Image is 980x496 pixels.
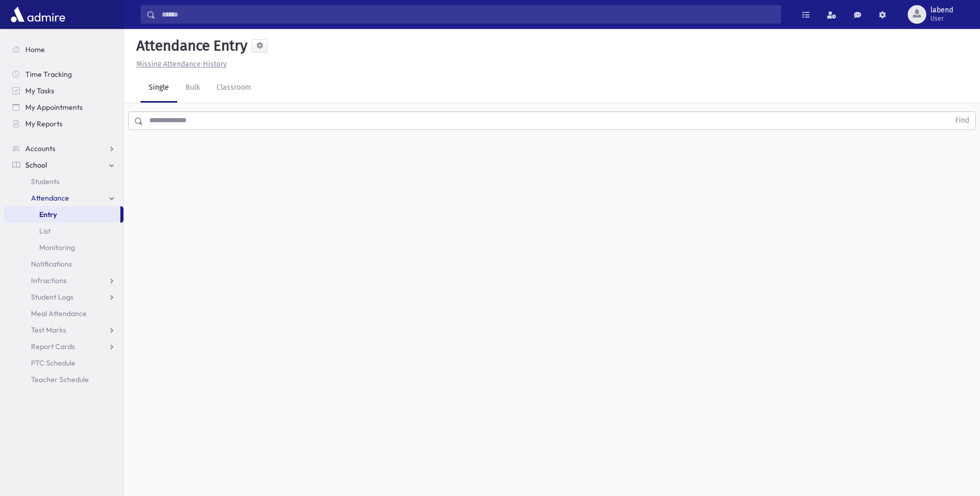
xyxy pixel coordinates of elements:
input: Search [155,5,781,24]
span: Test Marks [31,325,66,335]
span: User [930,14,953,23]
a: List [4,223,123,239]
span: My Tasks [25,86,54,95]
a: Time Tracking [4,66,123,82]
a: Monitoring [4,239,123,256]
span: Accounts [25,144,55,153]
h5: Attendance Entry [132,37,247,55]
a: Meal Attendance [4,305,123,322]
a: My Appointments [4,99,123,115]
span: My Reports [25,119,63,128]
span: Infractions [31,276,67,285]
u: Missing Attendance History [136,60,227,69]
a: Accounts [4,140,123,157]
span: Teacher Schedule [31,375,89,384]
a: Infractions [4,272,123,289]
span: Monitoring [39,243,75,252]
span: Attendance [31,193,69,203]
span: Entry [39,210,57,219]
a: Teacher Schedule [4,371,123,388]
span: PTC Schedule [31,358,75,368]
a: School [4,157,123,173]
a: Missing Attendance History [132,60,227,69]
a: PTC Schedule [4,355,123,371]
span: labend [930,6,953,14]
span: Student Logs [31,292,73,302]
button: Find [949,112,975,129]
span: Students [31,177,59,186]
span: Home [25,45,45,54]
a: My Tasks [4,82,123,99]
a: Student Logs [4,289,123,305]
a: Report Cards [4,338,123,355]
span: My Appointments [25,103,83,112]
span: Report Cards [31,342,75,351]
a: Attendance [4,190,123,206]
a: Home [4,41,123,58]
span: Time Tracking [25,70,72,79]
span: School [25,160,47,170]
a: Classroom [208,74,259,103]
a: Bulk [177,74,208,103]
a: My Reports [4,115,123,132]
span: Notifications [31,259,72,269]
a: Test Marks [4,322,123,338]
a: Single [141,74,177,103]
span: List [39,226,51,236]
a: Entry [4,206,120,223]
a: Students [4,173,123,190]
span: Meal Attendance [31,309,87,318]
a: Notifications [4,256,123,272]
img: AdmirePro [8,4,68,25]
